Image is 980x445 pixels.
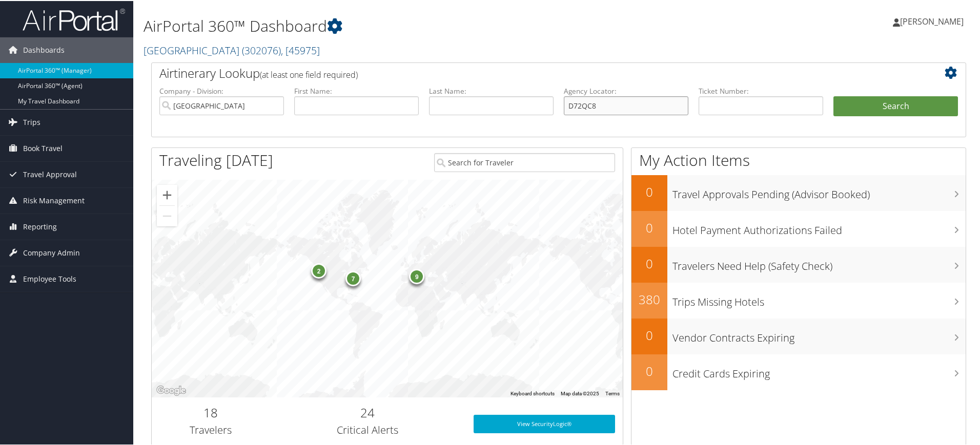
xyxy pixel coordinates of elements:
div: 9 [409,268,424,283]
h2: 380 [631,290,667,307]
h1: AirPortal 360™ Dashboard [144,14,697,36]
label: Company - Division: [159,85,284,95]
span: Book Travel [23,135,63,160]
span: Risk Management [23,187,85,213]
span: Travel Approval [23,161,77,186]
label: Last Name: [429,85,554,95]
h3: Travelers Need Help (Safety Check) [672,253,966,272]
img: Google [154,383,188,396]
h2: 24 [277,403,458,420]
a: 380Trips Missing Hotels [631,282,966,317]
a: [GEOGRAPHIC_DATA] [144,43,320,56]
h3: Travel Approvals Pending (Advisor Booked) [672,181,966,201]
label: Ticket Number: [699,85,823,95]
label: Agency Locator: [564,85,688,95]
span: Reporting [23,213,57,239]
h3: Trips Missing Hotels [672,289,966,308]
label: First Name: [294,85,419,95]
div: 7 [345,270,361,285]
a: 0Vendor Contracts Expiring [631,317,966,353]
h2: 0 [631,182,667,200]
h1: Traveling [DATE] [159,149,273,170]
h3: Vendor Contracts Expiring [672,325,966,344]
h2: 0 [631,326,667,343]
span: Employee Tools [23,265,76,291]
a: Open this area in Google Maps (opens a new window) [154,383,188,396]
a: [PERSON_NAME] [893,5,974,36]
h2: Airtinerary Lookup [159,63,890,81]
h2: 0 [631,362,667,379]
h3: Hotel Payment Authorizations Failed [672,217,966,237]
a: 0Credit Cards Expiring [631,353,966,389]
h3: Credit Cards Expiring [672,361,966,380]
input: Search for Traveler [434,152,615,171]
span: Company Admin [23,239,80,265]
span: ( 302076 ) [242,43,281,56]
h2: 0 [631,254,667,271]
a: 0Travel Approvals Pending (Advisor Booked) [631,174,966,210]
h2: 18 [159,403,262,420]
button: Zoom out [157,205,177,225]
a: View SecurityLogic® [474,414,615,432]
span: Dashboards [23,36,65,62]
a: 0Hotel Payment Authorizations Failed [631,210,966,246]
span: , [ 45975 ] [281,43,320,56]
span: (at least one field required) [260,68,358,79]
span: [PERSON_NAME] [900,15,964,26]
button: Zoom in [157,184,177,204]
h2: 0 [631,218,667,236]
h1: My Action Items [631,149,966,170]
h3: Critical Alerts [277,422,458,436]
a: Terms (opens in new tab) [605,390,620,395]
span: Trips [23,109,40,134]
button: Keyboard shortcuts [511,389,555,396]
button: Search [833,95,958,116]
a: 0Travelers Need Help (Safety Check) [631,246,966,282]
h3: Travelers [159,422,262,436]
span: Map data ©2025 [561,390,599,395]
div: 2 [311,262,326,278]
img: airportal-logo.png [23,7,125,31]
